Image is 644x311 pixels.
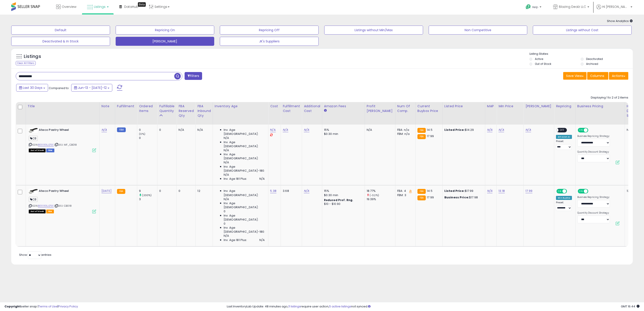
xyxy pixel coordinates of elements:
div: 0 [139,136,157,140]
button: Filters [185,72,202,80]
div: Preset: [556,201,572,211]
span: 0 [224,222,225,226]
button: Deactivated & In Stock [11,37,110,46]
div: FBA: 4 [397,189,412,193]
a: N/A [525,128,531,132]
div: Historical Days Of Supply [627,104,643,118]
div: FBA inbound Qty [197,104,211,118]
span: OFF [559,128,566,132]
span: CB [29,197,38,202]
small: FBM [117,127,126,132]
p: Listing States: [529,52,633,56]
span: Blazing Dealz LLC [559,4,586,9]
div: FBM: 3 [397,193,412,197]
span: Inv. Age [DEMOGRAPHIC_DATA]: [224,201,265,209]
a: N/A [283,128,288,132]
span: ON [578,128,584,132]
div: N/A [367,128,392,132]
span: Show Analytics [607,19,633,23]
div: Note [101,104,113,109]
div: Profit [PERSON_NAME] [367,104,393,113]
span: OFF [588,128,595,132]
span: | SKU: CB018 [54,204,72,208]
div: N/A [179,128,192,132]
a: N/A [498,128,504,132]
button: Last 30 Days [16,84,48,92]
span: Inv. Age [DEMOGRAPHIC_DATA]: [224,214,265,222]
div: Additional Cost [304,104,320,113]
a: N/A [101,128,107,132]
span: OFF [566,189,573,193]
label: Business Repricing Strategy: [577,135,610,138]
div: Repricing [556,104,573,109]
span: All listings that are currently out of stock and unavailable for purchase on Amazon [29,210,46,213]
a: 13.18 [498,189,505,193]
div: 3.68 [283,189,298,193]
span: Listings [94,4,106,9]
div: N/A [197,128,209,132]
span: Inv. Age [DEMOGRAPHIC_DATA]-180: [224,165,265,173]
small: (200%) [142,193,152,197]
a: B000GLJZ5E [38,204,54,208]
img: 31NHWVXj4cL._SL40_.jpg [29,128,38,133]
div: Fulfillment Cost [283,104,300,113]
div: [PERSON_NAME] [525,104,552,109]
span: N/A [224,136,229,140]
a: N/A [304,128,309,132]
img: 31NHWVXj4cL._SL40_.jpg [29,189,38,194]
label: Archived [586,62,598,66]
button: Default [11,26,110,35]
label: Deactivated [586,57,603,61]
div: ASIN: [29,128,96,152]
a: Hi [PERSON_NAME] [596,4,632,15]
span: All listings that are currently out of stock and unavailable for purchase on Amazon [29,149,46,152]
button: [PERSON_NAME] [116,37,214,46]
span: | SKU: MF_CB018 [54,143,77,147]
small: FBA [117,189,125,194]
button: Actions [609,72,628,80]
div: Inventory Age [215,104,266,109]
span: N/A [224,234,229,238]
a: 17.99 [525,189,532,193]
span: Inv. Age [DEMOGRAPHIC_DATA]: [224,128,265,136]
button: Columns [587,72,608,80]
div: 0 [159,189,173,193]
div: Listed Price [444,104,483,109]
button: Jun-13 - [DATE]-12 [71,84,112,92]
span: 0 [224,209,225,213]
small: FBA [417,128,426,133]
div: $17.99 [444,189,482,193]
div: $0.30 min [324,132,361,136]
button: Non Competitive [429,26,527,35]
div: 19.39% [367,197,395,201]
a: Help [522,1,546,15]
div: 12 [197,189,209,193]
i: Get Help [525,4,531,10]
div: Business Pricing [577,104,623,109]
span: 14.5 [427,128,432,132]
span: Inv. Age 181 Plus: [224,238,247,242]
div: MAP [487,104,495,109]
b: Ateco Pastry Wheel [39,128,93,133]
label: Business Repricing Strategy: [577,196,610,199]
small: FBA [417,195,426,200]
span: N/A [224,148,229,152]
div: 120.60 [627,189,642,193]
span: N/A [224,197,229,201]
span: Inv. Age [DEMOGRAPHIC_DATA]: [224,152,265,160]
span: N/A [224,173,229,177]
b: Ateco Pastry Wheel [39,189,93,194]
a: N/A [304,189,309,193]
div: Fulfillment [117,104,135,109]
span: N/A [259,177,265,181]
div: Amazon Fees [324,104,363,109]
div: $0.30 min [324,193,361,197]
div: 15% [324,189,361,193]
div: Displaying 1 to 2 of 2 items [591,96,628,100]
button: Listings without Cost [533,26,632,35]
span: Jun-13 - [DATE]-12 [78,85,107,90]
span: Inv. Age [DEMOGRAPHIC_DATA]: [224,189,265,197]
div: Min Price [498,104,522,109]
div: ASIN: [29,189,96,213]
span: Overview [62,4,76,9]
